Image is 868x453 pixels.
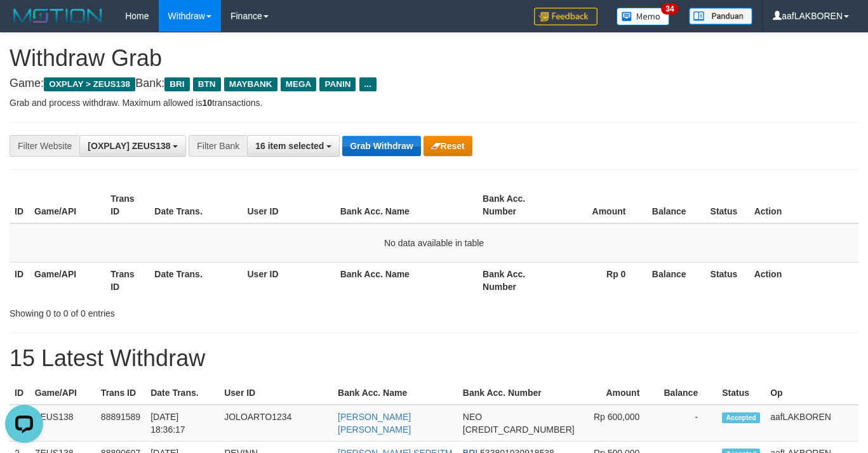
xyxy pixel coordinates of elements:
td: aafLAKBOREN [765,405,858,442]
th: Amount [554,187,644,223]
th: Balance [644,262,705,298]
span: MEGA [281,77,317,91]
p: Grab and process withdraw. Maximum allowed is transactions. [10,96,858,109]
strong: 10 [202,98,212,108]
h1: 15 Latest Withdraw [10,346,858,371]
th: Trans ID [105,187,149,223]
span: BRI [164,77,189,91]
img: Button%20Memo.svg [617,8,670,25]
th: Bank Acc. Number [477,262,554,298]
span: 16 item selected [255,141,324,151]
td: JOLOARTO1234 [219,405,333,442]
button: [OXPLAY] ZEUS138 [79,135,186,157]
h4: Game: Bank: [10,77,858,90]
th: Op [765,381,858,405]
span: Accepted [722,412,760,423]
span: ... [359,77,377,91]
th: Bank Acc. Name [335,187,477,223]
th: Status [717,381,765,405]
button: Reset [424,136,472,156]
button: 16 item selected [247,135,340,157]
th: Trans ID [105,262,149,298]
th: Game/API [30,381,96,405]
th: Status [705,262,749,298]
img: Feedback.jpg [534,8,598,25]
th: Bank Acc. Name [333,381,458,405]
img: MOTION_logo.png [10,6,106,25]
th: Bank Acc. Name [335,262,477,298]
div: Filter Bank [189,135,247,157]
span: [OXPLAY] ZEUS138 [88,141,170,151]
th: Trans ID [96,381,145,405]
div: Filter Website [10,135,79,157]
td: [DATE] 18:36:17 [145,405,219,442]
span: PANIN [319,77,356,91]
td: ZEUS138 [30,405,96,442]
th: Rp 0 [554,262,644,298]
span: OXPLAY > ZEUS138 [44,77,135,91]
th: Balance [644,187,705,223]
span: NEO [463,412,482,422]
img: panduan.png [689,8,752,25]
th: User ID [219,381,333,405]
th: Game/API [29,262,105,298]
div: Showing 0 to 0 of 0 entries [10,302,352,320]
th: ID [10,187,29,223]
th: Date Trans. [149,187,242,223]
span: BTN [193,77,221,91]
th: Amount [580,381,659,405]
span: MAYBANK [224,77,277,91]
th: ID [10,381,30,405]
td: Rp 600,000 [580,405,659,442]
th: User ID [243,187,335,223]
button: Grab Withdraw [342,136,420,156]
th: ID [10,262,29,298]
span: 34 [661,3,678,15]
span: Copy 5859457116676332 to clipboard [463,424,575,435]
th: Action [749,187,858,223]
button: Open LiveChat chat widget [5,5,43,43]
th: Action [749,262,858,298]
th: Bank Acc. Number [477,187,554,223]
h1: Withdraw Grab [10,46,858,71]
th: User ID [243,262,335,298]
th: Bank Acc. Number [458,381,580,405]
td: 88891589 [96,405,145,442]
th: Date Trans. [149,262,242,298]
a: [PERSON_NAME] [PERSON_NAME] [338,412,411,435]
th: Status [705,187,749,223]
th: Date Trans. [145,381,219,405]
td: No data available in table [10,223,858,263]
th: Balance [658,381,717,405]
th: Game/API [29,187,105,223]
td: - [658,405,717,442]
